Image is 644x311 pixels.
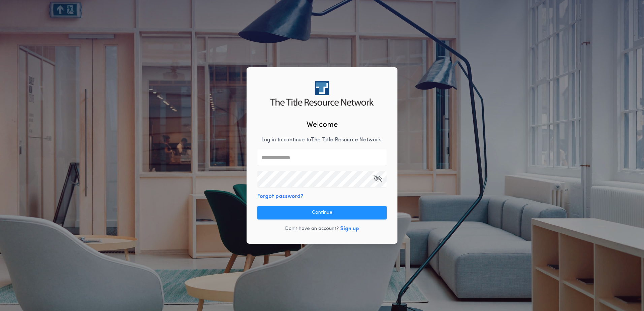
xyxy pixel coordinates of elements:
[374,171,382,187] button: Open Keeper Popup
[340,225,359,233] button: Sign up
[270,81,374,106] img: logo
[285,226,339,232] p: Don't have an account?
[307,119,338,131] h2: Welcome
[261,136,383,144] p: Log in to continue to The Title Resource Network .
[375,153,383,162] keeper-lock: Open Keeper Popup
[257,193,303,201] button: Forgot password?
[257,171,387,187] input: Open Keeper Popup
[257,206,387,219] button: Continue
